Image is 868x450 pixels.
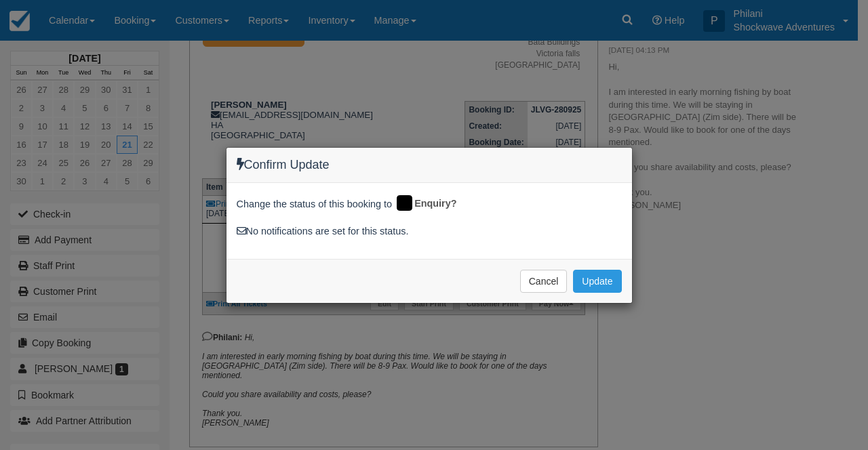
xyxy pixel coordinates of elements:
div: No notifications are set for this status. [237,224,622,239]
h4: Confirm Update [237,158,622,172]
span: Change the status of this booking to [237,197,393,215]
button: Cancel [520,270,568,293]
button: Update [573,270,621,293]
div: Enquiry? [395,193,467,215]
